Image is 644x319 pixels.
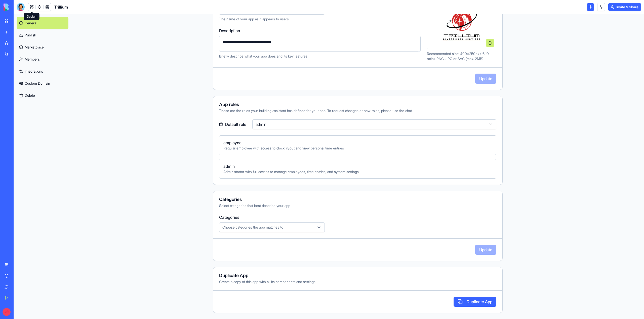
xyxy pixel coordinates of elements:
div: Create a copy of this app with all its components and settings [219,279,496,284]
span: Regular employee with access to clock in/out and view personal time entries [223,146,492,151]
button: Duplicate App [454,297,496,307]
p: The name of your app as it appears to users [219,17,421,22]
span: admin [223,163,492,169]
span: JR [3,308,11,316]
img: Preview [441,7,482,47]
div: Duplicate App [219,273,496,278]
a: Custom Domain [17,77,68,89]
span: Trillium [54,4,68,10]
button: Choose categories the app matches to [219,222,325,232]
a: Integrations [17,65,68,77]
div: Design [24,13,39,20]
p: Recommended size: 400x250px (16:10 ratio). PNG, JPG or SVG (max. 2MB) [427,51,496,61]
a: Publish [17,29,68,41]
div: App roles [219,102,496,107]
a: Members [17,53,68,65]
label: Description [219,28,421,34]
button: Delete [17,89,68,101]
a: General [17,17,68,29]
span: Administrator with full access to manage employees, time entries, and system settings [223,169,492,174]
img: logo [4,4,35,11]
p: Briefly describe what your app does and its key features [219,54,421,59]
span: Choose categories the app matches to [222,225,283,230]
span: employee [223,140,492,146]
button: Invite & Share [608,3,641,11]
label: Categories [219,214,496,220]
div: Categories [219,197,496,202]
label: Default role [219,119,246,129]
a: Marketplace [17,41,68,53]
div: Select categories that best describe your app [219,203,496,208]
div: These are the roles your building assistant has defined for your app. To request changes or new r... [219,108,496,113]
